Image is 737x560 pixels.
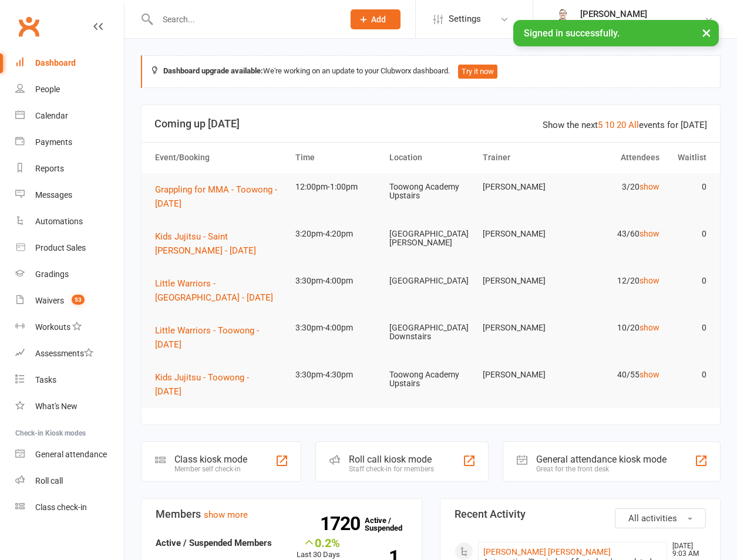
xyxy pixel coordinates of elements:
[617,120,626,130] a: 20
[35,217,83,226] div: Automations
[571,143,665,173] th: Attendees
[155,231,256,256] span: Kids Jujitsu - Saint [PERSON_NAME] - [DATE]
[290,314,383,342] td: 3:30pm-4:00pm
[35,137,72,147] div: Payments
[155,323,285,352] button: Little Warriors - Toowong - [DATE]
[290,220,383,248] td: 3:20pm-4:20pm
[665,267,712,295] td: 0
[141,55,721,88] div: We're working on an update to your Clubworx dashboard.
[155,372,249,397] span: Kids Jujitsu - Toowong - [DATE]
[155,370,285,399] button: Kids Jujitsu - Toowong - [DATE]
[15,441,124,468] a: General attendance kiosk mode
[290,361,383,389] td: 3:30pm-4:30pm
[458,65,497,79] button: Try it now
[15,340,124,367] a: Assessments
[580,9,704,19] div: [PERSON_NAME]
[290,143,383,173] th: Time
[15,76,124,103] a: People
[640,229,659,238] a: show
[349,454,434,465] div: Roll call kiosk mode
[35,58,76,68] div: Dashboard
[351,9,401,29] button: Add
[640,323,659,332] a: show
[477,220,571,248] td: [PERSON_NAME]
[665,361,712,389] td: 0
[155,278,273,303] span: Little Warriors - [GEOGRAPHIC_DATA] - [DATE]
[154,11,335,28] input: Search...
[580,19,704,30] div: Martial Arts [GEOGRAPHIC_DATA]
[35,243,86,252] div: Product Sales
[35,349,93,358] div: Assessments
[365,508,416,541] a: 1720Active / Suspended
[571,173,665,201] td: 3/20
[15,314,124,340] a: Workouts
[204,510,248,520] a: show more
[628,513,677,524] span: All activities
[477,173,571,201] td: [PERSON_NAME]
[35,269,69,279] div: Gradings
[483,547,611,556] a: [PERSON_NAME] [PERSON_NAME]
[384,143,477,173] th: Location
[155,230,285,258] button: Kids Jujitsu - Saint [PERSON_NAME] - [DATE]
[15,156,124,182] a: Reports
[665,173,712,201] td: 0
[384,361,477,398] td: Toowong Academy Upstairs
[15,261,124,288] a: Gradings
[155,276,285,305] button: Little Warriors - [GEOGRAPHIC_DATA] - [DATE]
[15,393,124,420] a: What's New
[665,220,712,248] td: 0
[640,370,659,379] a: show
[665,314,712,342] td: 0
[371,15,386,24] span: Add
[290,173,383,201] td: 12:00pm-1:00pm
[15,288,124,314] a: Waivers 53
[543,118,707,132] div: Show the next events for [DATE]
[571,220,665,248] td: 43/60
[477,143,571,173] th: Trainer
[35,322,70,332] div: Workouts
[384,220,477,257] td: [GEOGRAPHIC_DATA][PERSON_NAME]
[524,28,620,39] span: Signed in successfully.
[174,465,247,473] div: Member self check-in
[15,208,124,235] a: Automations
[15,103,124,129] a: Calendar
[640,182,659,191] a: show
[571,267,665,295] td: 12/20
[15,50,124,76] a: Dashboard
[640,276,659,285] a: show
[384,173,477,210] td: Toowong Academy Upstairs
[35,85,60,94] div: People
[571,361,665,389] td: 40/55
[155,325,259,350] span: Little Warriors - Toowong - [DATE]
[35,164,64,173] div: Reports
[384,314,477,351] td: [GEOGRAPHIC_DATA] Downstairs
[35,190,72,200] div: Messages
[156,508,408,520] h3: Members
[551,8,574,31] img: thumb_image1644660699.png
[477,314,571,342] td: [PERSON_NAME]
[150,143,290,173] th: Event/Booking
[35,502,87,512] div: Class check-in
[154,118,707,130] h3: Coming up [DATE]
[155,183,285,211] button: Grappling for MMA - Toowong - [DATE]
[174,454,247,465] div: Class kiosk mode
[156,538,272,548] strong: Active / Suspended Members
[477,361,571,389] td: [PERSON_NAME]
[15,468,124,494] a: Roll call
[35,402,78,411] div: What's New
[15,494,124,521] a: Class kiosk mode
[667,542,705,558] time: [DATE] 9:03 AM
[384,267,477,295] td: [GEOGRAPHIC_DATA]
[477,267,571,295] td: [PERSON_NAME]
[35,476,63,485] div: Roll call
[696,20,717,45] button: ×
[35,375,56,384] div: Tasks
[536,454,667,465] div: General attendance kiosk mode
[297,536,340,549] div: 0.2%
[155,184,277,209] span: Grappling for MMA - Toowong - [DATE]
[615,508,706,528] button: All activities
[598,120,603,130] a: 5
[449,6,481,32] span: Settings
[320,515,365,532] strong: 1720
[15,129,124,156] a: Payments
